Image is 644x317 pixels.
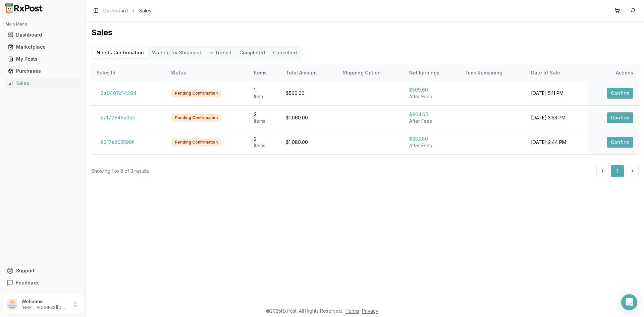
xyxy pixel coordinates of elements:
[409,111,454,118] div: $964.60
[611,165,624,177] button: 1
[103,7,128,14] a: Dashboard
[5,65,80,77] a: Purchases
[362,308,378,314] a: Privacy
[3,54,83,64] button: My Posts
[5,21,80,27] h2: Main Menu
[3,3,46,13] img: RxPost Logo
[607,112,633,123] button: Confirm
[103,7,151,14] nav: breadcrumb
[166,65,249,81] th: Status
[254,111,275,118] div: 2
[5,41,80,53] a: Marketplace
[97,112,139,123] button: ba177645a3cc
[607,88,633,99] button: Confirm
[3,277,83,289] button: Feedback
[280,65,337,81] th: Total Amount
[8,68,77,74] div: Purchases
[254,93,275,100] div: Item
[254,136,275,142] div: 2
[409,93,454,100] div: After Fees
[148,47,205,58] button: Waiting for Shipment
[607,137,633,148] button: Confirm
[171,139,221,146] div: Pending Confirmation
[21,298,68,305] p: Welcome
[171,114,221,121] div: Pending Confirmation
[337,65,404,81] th: Shipping Option
[531,114,583,121] div: [DATE] 3:53 PM
[286,139,332,146] div: $1,080.00
[16,279,39,286] span: Feedback
[409,136,454,142] div: $982.80
[286,114,332,121] div: $1,060.00
[269,47,301,58] button: Cancelled
[621,294,637,310] div: Open Intercom Messenger
[526,65,588,81] th: Date of Sale
[8,44,77,50] div: Marketplace
[7,299,17,310] img: User avatar
[588,65,639,81] th: Actions
[3,66,83,76] button: Purchases
[171,90,221,97] div: Pending Confirmation
[3,78,83,89] button: Sales
[139,7,151,14] span: Sales
[3,265,83,277] button: Support
[459,65,525,81] th: Time Remaining
[249,65,280,81] th: Items
[5,53,80,65] a: My Posts
[254,142,275,149] div: Item s
[531,139,583,146] div: [DATE] 2:44 PM
[409,87,454,93] div: $509.60
[409,142,454,149] div: After Fees
[91,27,639,38] h1: Sales
[21,305,68,310] p: [EMAIL_ADDRESS][DOMAIN_NAME]
[205,47,235,58] button: In Transit
[91,168,149,174] div: Showing 1 to 3 of 3 results
[97,137,138,148] button: 8317ed05590f
[91,65,166,81] th: Sales Id
[8,56,77,62] div: My Posts
[5,29,80,41] a: Dashboard
[3,30,83,40] button: Dashboard
[93,47,148,58] button: Needs Confirmation
[531,90,583,97] div: [DATE] 5:11 PM
[404,65,460,81] th: Net Earnings
[97,88,141,99] button: 2a0407d14284
[3,42,83,52] button: Marketplace
[235,47,269,58] button: Completed
[409,118,454,124] div: After Fees
[254,118,275,124] div: Item s
[286,90,332,97] div: $560.00
[8,80,77,87] div: Sales
[5,77,80,89] a: Sales
[8,32,77,38] div: Dashboard
[345,308,359,314] a: Terms
[254,87,275,93] div: 1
